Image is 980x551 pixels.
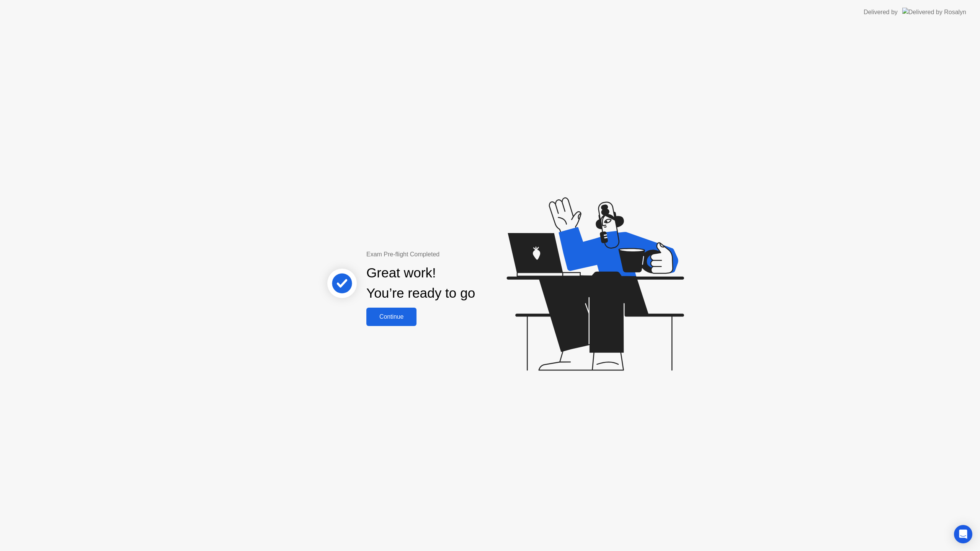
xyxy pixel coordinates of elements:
[366,308,416,326] button: Continue
[902,8,966,16] img: Delivered by Rosalyn
[369,313,414,320] div: Continue
[366,250,524,259] div: Exam Pre-flight Completed
[366,263,475,303] div: Great work! You’re ready to go
[864,8,898,17] div: Delivered by
[954,525,972,543] div: Open Intercom Messenger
